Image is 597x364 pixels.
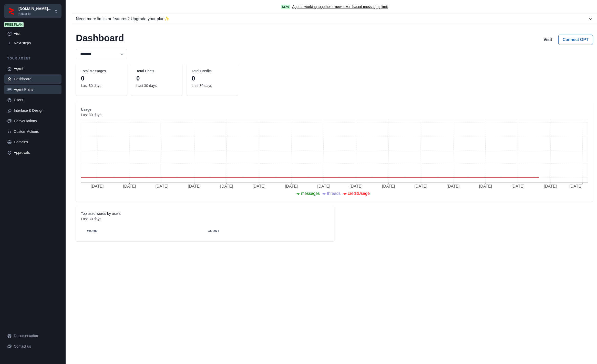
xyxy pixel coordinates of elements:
[14,333,58,339] div: Documentation
[91,184,104,188] tspan: [DATE]
[136,74,177,83] dd: 0
[81,216,329,222] dd: Last 30 days
[4,22,24,27] span: Free plan
[76,16,588,22] div: Need more limits or features? Upgrade your plan ✨
[4,56,61,61] p: Your agent
[136,83,177,88] dd: Last 30 days
[317,184,330,188] tspan: [DATE]
[192,74,233,83] dd: 0
[511,184,524,188] tspan: [DATE]
[14,118,58,124] div: Conversations
[81,74,122,83] dd: 0
[123,184,136,188] tspan: [DATE]
[72,14,597,24] button: Need more limits or features? Upgrade your plan✨
[201,226,329,236] th: count
[81,83,122,88] dd: Last 30 days
[192,83,233,88] dd: Last 30 days
[14,66,58,71] div: Agent
[350,184,363,188] tspan: [DATE]
[558,35,593,45] button: Connect GPT
[81,211,329,216] dt: Top used words by users
[220,184,233,188] tspan: [DATE]
[81,112,588,118] dd: Last 30 days
[414,184,427,188] tspan: [DATE]
[4,331,61,341] a: Documentation
[327,191,341,196] span: threads
[14,41,58,46] div: Next steps
[292,4,388,9] a: Agents working together + new token based messaging limit
[76,33,124,45] h2: Dashboard
[281,5,290,9] span: New
[544,184,557,188] tspan: [DATE]
[14,139,58,145] div: Domains
[447,184,460,188] tspan: [DATE]
[4,4,61,18] button: Chakra UI[DOMAIN_NAME] As...redcar-io
[382,184,395,188] tspan: [DATE]
[253,184,265,188] tspan: [DATE]
[18,12,54,16] p: redcar-io
[81,107,588,112] dt: Usage
[348,191,369,196] span: creditUsage
[14,150,58,155] div: Approvals
[301,191,320,196] span: messages
[14,129,58,134] div: Custom Actions
[192,68,233,74] dt: Total Credits
[156,184,168,188] tspan: [DATE]
[14,108,58,113] div: Interface & Design
[14,76,58,82] div: Dashboard
[14,344,58,349] div: Contact us
[569,184,582,188] tspan: [DATE]
[18,6,54,12] p: [DOMAIN_NAME] As...
[14,31,58,36] div: Visit
[81,68,122,74] dt: Total Messages
[188,184,201,188] tspan: [DATE]
[14,87,58,92] div: Agent Plans
[285,184,298,188] tspan: [DATE]
[14,97,58,103] div: Users
[81,226,201,236] th: Word
[479,184,492,188] tspan: [DATE]
[539,35,556,45] button: Visit
[136,68,177,74] dt: Total Chats
[7,7,15,15] img: Chakra UI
